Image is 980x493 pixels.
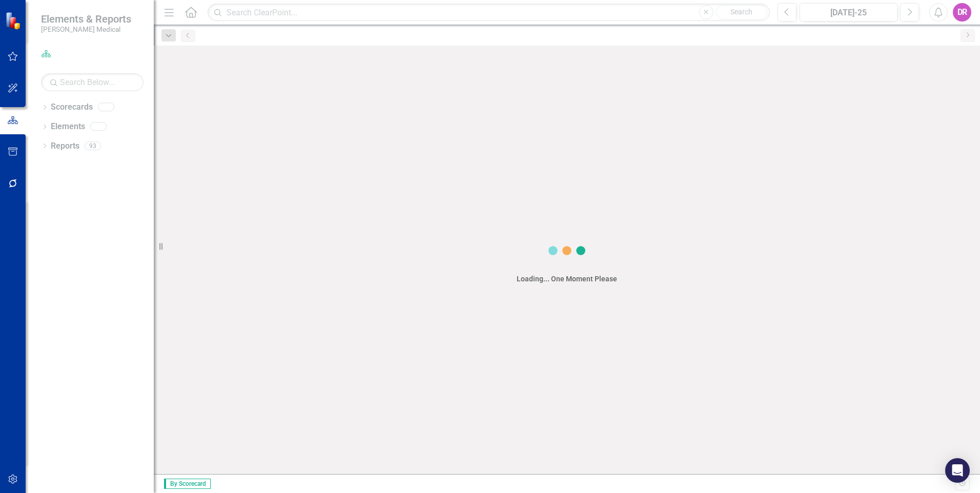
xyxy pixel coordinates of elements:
a: Scorecards [51,101,93,113]
button: DR [953,3,971,22]
span: By Scorecard [164,479,211,489]
button: Search [716,5,767,19]
img: ClearPoint Strategy [5,11,23,29]
div: Loading... One Moment Please [517,274,617,284]
span: Search [730,8,752,16]
div: [DATE]-25 [803,7,894,19]
input: Search Below... [41,73,144,91]
span: Elements & Reports [41,13,131,25]
a: Elements [51,121,85,133]
div: Open Intercom Messenger [945,458,970,483]
a: Reports [51,140,79,152]
input: Search ClearPoint... [208,4,770,22]
small: [PERSON_NAME] Medical [41,25,131,33]
button: [DATE]-25 [800,3,897,22]
div: 93 [85,141,101,150]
